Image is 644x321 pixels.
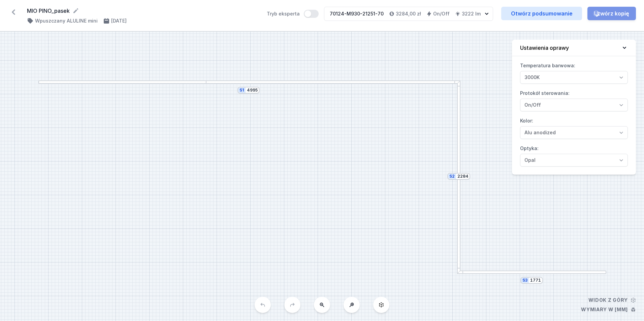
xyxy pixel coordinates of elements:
[512,40,636,56] button: Ustawienia oprawy
[520,154,628,167] select: Optyka:
[433,10,450,17] h4: On/Off
[501,7,582,20] a: Otwórz podsumowanie
[520,71,628,84] select: Temperatura barwowa:
[247,87,258,93] input: Wymiar [mm]
[520,99,628,111] select: Protokół sterowania:
[267,10,319,18] label: Tryb eksperta
[304,10,319,18] button: Tryb eksperta
[457,174,468,179] input: Wymiar [mm]
[35,17,98,24] h4: Wpuszczany ALULINE mini
[520,60,628,84] label: Temperatura barwowa:
[520,44,569,52] h4: Ustawienia oprawy
[520,88,628,111] label: Protokół sterowania:
[462,10,481,17] h4: 3222 lm
[530,278,541,283] input: Wymiar [mm]
[72,7,79,14] button: Edytuj nazwę projektu
[330,10,384,17] div: 70124-M930-21251-70
[520,115,628,139] label: Kolor:
[520,126,628,139] select: Kolor:
[27,7,259,15] form: MIO PINO_pasek
[520,143,628,167] label: Optyka:
[324,7,493,21] button: 70124-M930-21251-703284,00 złOn/Off3222 lm
[111,17,127,24] h4: [DATE]
[396,10,421,17] h4: 3284,00 zł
